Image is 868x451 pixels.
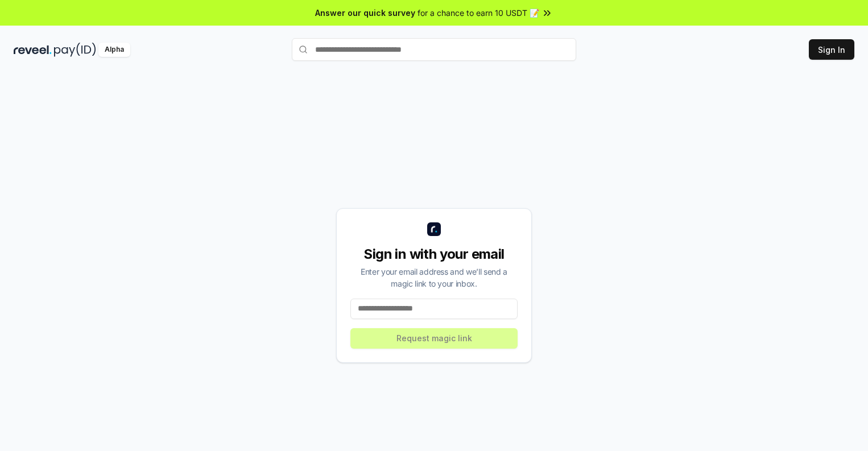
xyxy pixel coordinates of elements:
[14,43,52,57] img: reveel_dark
[350,245,518,263] div: Sign in with your email
[98,43,130,57] div: Alpha
[350,266,518,289] div: Enter your email address and we’ll send a magic link to your inbox.
[315,7,415,19] span: Answer our quick survey
[427,222,441,236] img: logo_small
[54,43,96,57] img: pay_id
[809,39,854,60] button: Sign In
[418,7,539,19] span: for a chance to earn 10 USDT 📝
